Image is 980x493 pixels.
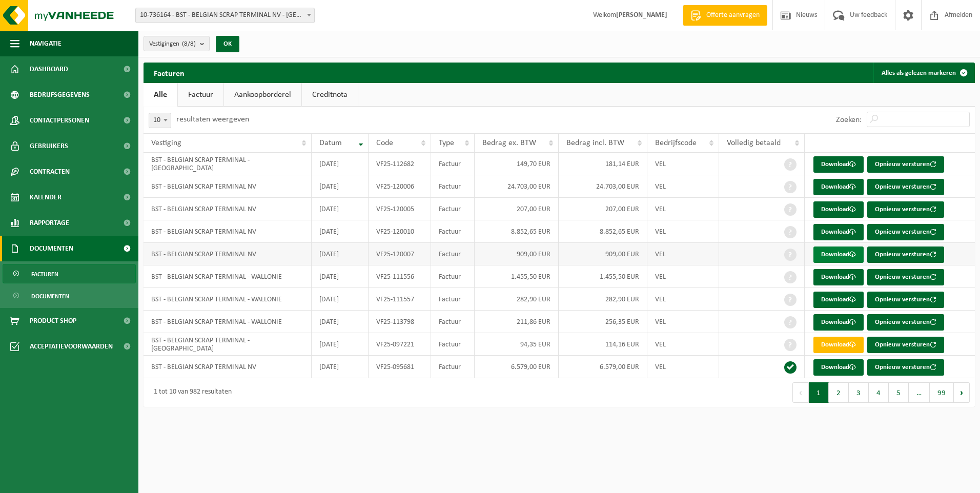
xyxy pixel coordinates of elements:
td: 211,86 EUR [475,311,559,333]
div: 1 tot 10 van 982 resultaten [149,383,232,402]
td: [DATE] [312,220,369,243]
td: [DATE] [312,288,369,311]
td: 1.455,50 EUR [475,265,559,288]
td: [DATE] [312,356,369,378]
td: VEL [647,288,719,311]
td: [DATE] [312,311,369,333]
td: BST - BELGIAN SCRAP TERMINAL NV [144,198,312,220]
span: 10 [149,113,171,128]
strong: [PERSON_NAME] [616,11,667,19]
a: Download [813,179,864,195]
span: Kalender [30,184,62,210]
button: Opnieuw versturen [867,337,944,353]
a: Creditnota [302,83,358,107]
td: BST - BELGIAN SCRAP TERMINAL - WALLONIE [144,311,312,333]
span: Gebruikers [30,133,68,159]
button: Vestigingen(8/8) [144,36,210,51]
button: Opnieuw versturen [867,246,944,263]
td: 6.579,00 EUR [475,356,559,378]
span: Acceptatievoorwaarden [30,334,113,359]
a: Download [813,156,864,173]
button: 4 [869,382,889,403]
td: VEL [647,175,719,198]
span: Dashboard [30,56,68,82]
td: VF25-120007 [369,243,431,265]
td: VF25-097221 [369,333,431,356]
td: VF25-111556 [369,265,431,288]
td: 149,70 EUR [475,153,559,175]
span: Bedrag ex. BTW [482,139,536,147]
span: Vestiging [151,139,181,147]
td: [DATE] [312,175,369,198]
td: [DATE] [312,198,369,220]
a: Download [813,292,864,308]
count: (8/8) [182,40,196,47]
td: Factuur [431,243,475,265]
td: 24.703,00 EUR [559,175,647,198]
span: Type [439,139,454,147]
span: 10-736164 - BST - BELGIAN SCRAP TERMINAL NV - KALLO [135,8,315,23]
span: 10 [149,113,171,128]
span: Documenten [30,236,73,261]
h2: Facturen [144,63,195,83]
a: Download [813,337,864,353]
button: 5 [889,382,909,403]
span: Datum [319,139,342,147]
td: BST - BELGIAN SCRAP TERMINAL - WALLONIE [144,265,312,288]
td: 24.703,00 EUR [475,175,559,198]
td: Factuur [431,265,475,288]
span: Code [376,139,393,147]
td: 282,90 EUR [559,288,647,311]
a: Download [813,314,864,331]
span: Offerte aanvragen [704,10,762,20]
button: 2 [829,382,849,403]
td: Factuur [431,198,475,220]
td: 94,35 EUR [475,333,559,356]
button: Opnieuw versturen [867,314,944,331]
button: Previous [792,382,809,403]
td: [DATE] [312,153,369,175]
a: Factuur [178,83,223,107]
label: Zoeken: [836,116,862,124]
span: Volledig betaald [727,139,781,147]
span: Facturen [31,264,58,284]
a: Download [813,224,864,240]
td: Factuur [431,288,475,311]
td: VEL [647,220,719,243]
td: VEL [647,311,719,333]
a: Download [813,269,864,285]
span: Bedrijfscode [655,139,697,147]
td: VF25-095681 [369,356,431,378]
span: … [909,382,930,403]
td: 282,90 EUR [475,288,559,311]
td: VF25-112682 [369,153,431,175]
td: Factuur [431,153,475,175]
td: 207,00 EUR [559,198,647,220]
td: [DATE] [312,243,369,265]
td: 181,14 EUR [559,153,647,175]
span: Rapportage [30,210,69,236]
span: Contactpersonen [30,108,89,133]
td: BST - BELGIAN SCRAP TERMINAL NV [144,243,312,265]
td: VF25-113798 [369,311,431,333]
span: Documenten [31,286,69,306]
span: Product Shop [30,308,76,334]
a: Facturen [3,264,136,283]
td: VEL [647,265,719,288]
td: [DATE] [312,333,369,356]
td: Factuur [431,311,475,333]
td: VF25-120006 [369,175,431,198]
span: Contracten [30,159,70,184]
button: 99 [930,382,954,403]
td: VF25-120010 [369,220,431,243]
td: VF25-111557 [369,288,431,311]
td: Factuur [431,220,475,243]
td: 207,00 EUR [475,198,559,220]
a: Documenten [3,286,136,305]
td: BST - BELGIAN SCRAP TERMINAL - WALLONIE [144,288,312,311]
td: 1.455,50 EUR [559,265,647,288]
td: VEL [647,356,719,378]
a: Download [813,359,864,376]
button: Opnieuw versturen [867,156,944,173]
td: 8.852,65 EUR [475,220,559,243]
